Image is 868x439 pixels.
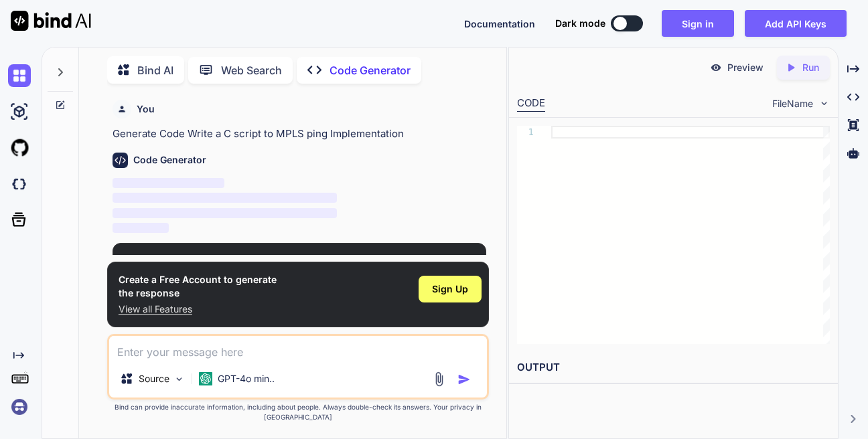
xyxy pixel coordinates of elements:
[199,372,212,385] img: GPT-4o mini
[113,223,169,233] span: ‌
[662,10,734,37] button: Sign in
[113,193,337,203] span: ‌
[11,11,91,31] img: Bind AI
[727,61,764,74] p: Preview
[818,98,830,109] img: chevron down
[802,61,819,74] p: Run
[119,302,277,316] p: View all Features
[218,372,275,385] p: GPT-4o min..
[133,153,206,167] h6: Code Generator
[431,371,447,387] img: attachment
[137,62,173,78] p: Bind AI
[113,208,337,218] span: ‌
[8,173,31,195] img: darkCloudIdeIcon
[457,373,471,386] img: icon
[330,62,411,78] p: Code Generator
[555,17,605,30] span: Dark mode
[139,372,169,385] p: Source
[710,62,722,74] img: preview
[509,352,839,383] h2: OUTPUT
[517,126,534,139] div: 1
[464,17,535,31] button: Documentation
[745,10,847,37] button: Add API Keys
[432,282,468,296] span: Sign Up
[107,402,489,422] p: Bind can provide inaccurate information, including about people. Always double-check its answers....
[119,273,277,300] h1: Create a Free Account to generate the response
[113,178,224,188] span: ‌
[464,18,535,29] span: Documentation
[137,102,155,116] h6: You
[8,137,31,159] img: githubLight
[221,62,282,78] p: Web Search
[772,97,813,110] span: FileName
[124,254,282,281] h1: Create a Free Account to generate the response
[113,126,486,142] p: Generate Code Write a C script to MPLS ping Implementation
[517,96,545,112] div: CODE
[8,396,31,418] img: signin
[8,64,31,87] img: chat
[8,100,31,123] img: ai-studio
[173,373,185,385] img: Pick Models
